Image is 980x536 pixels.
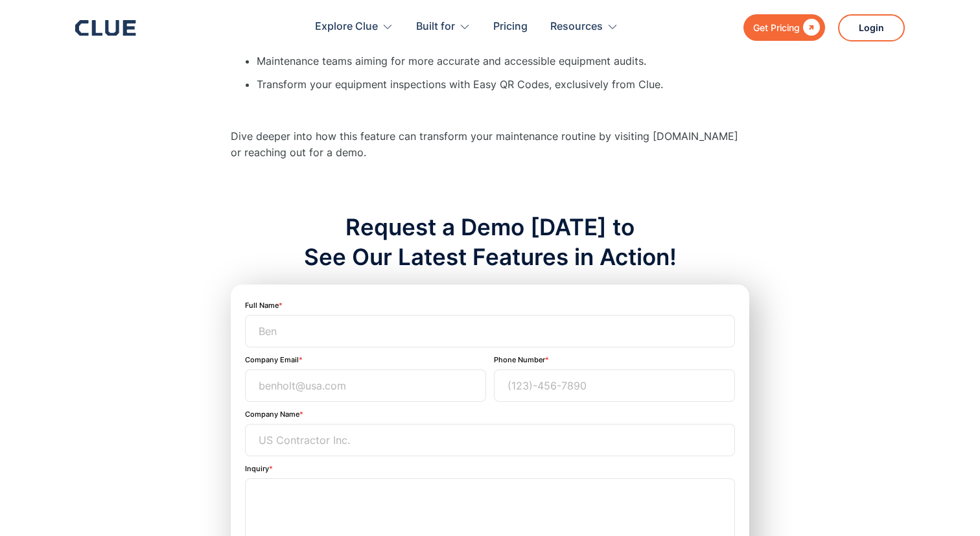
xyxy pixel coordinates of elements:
div: Get Pricing [753,19,800,36]
input: benholt@usa.com [245,369,486,402]
label: Inquiry [245,464,269,473]
div: Request a Demo [DATE] to See Our Latest Features in Action! [231,213,749,272]
input: Ben [245,315,735,347]
p: ‍ [231,99,749,115]
div: Built for [416,6,471,47]
label: Phone Number [494,355,545,364]
a: Pricing [493,6,528,47]
div:  [800,19,820,36]
li: Maintenance teams aiming for more accurate and accessible equipment audits. [257,53,749,69]
p: Dive deeper into how this feature can transform your maintenance routine by visiting [DOMAIN_NAME... [231,128,749,161]
a: Login [838,14,905,41]
label: Company Name [245,410,299,419]
div: Built for [416,6,455,47]
label: Full Name [245,301,279,310]
div: Explore Clue [315,6,378,47]
div: Resources [550,6,603,47]
label: Company Email [245,355,299,364]
a: Get Pricing [743,14,825,41]
div: Resources [550,6,618,47]
li: Transform your equipment inspections with Easy QR Codes, exclusively from Clue. [257,76,749,93]
input: US Contractor Inc. [245,424,735,456]
input: (123)-456-7890 [494,369,735,402]
div: Explore Clue [315,6,393,47]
